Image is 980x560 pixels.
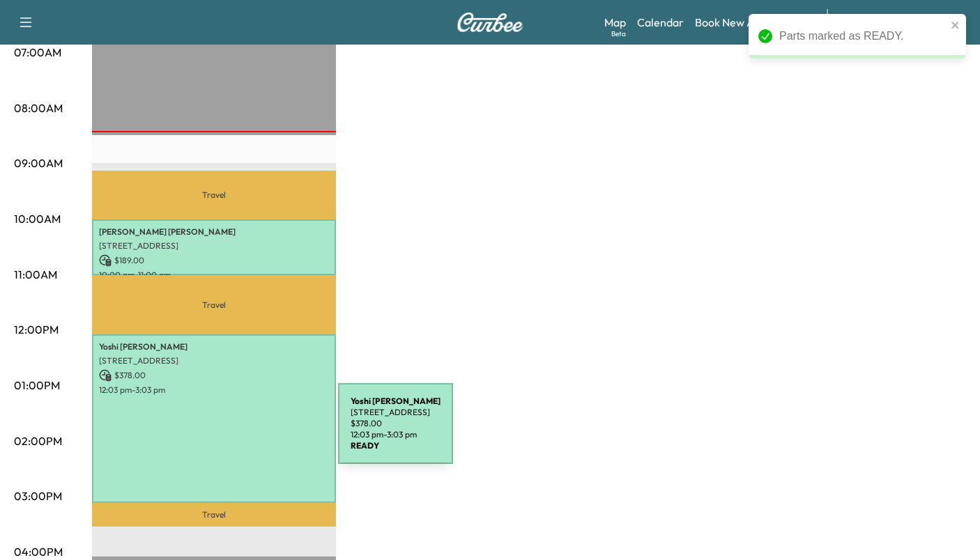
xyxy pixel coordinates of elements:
p: 10:00AM [14,210,61,227]
p: 11:00AM [14,266,57,283]
p: 12:00PM [14,321,59,338]
p: 07:00AM [14,44,61,61]
p: [STREET_ADDRESS] [99,240,329,251]
p: 08:00AM [14,100,63,116]
p: [PERSON_NAME] [PERSON_NAME] [99,226,329,238]
div: Parts marked as READY. [779,28,947,45]
img: Curbee Logo [457,13,523,32]
a: Book New Appointment [695,14,813,31]
a: MapBeta [604,14,626,31]
p: Travel [92,503,336,527]
p: 10:00 am - 11:00 am [99,270,329,281]
p: 03:00PM [14,488,62,504]
p: 04:00PM [14,543,63,560]
button: close [951,20,960,31]
p: 01:00PM [14,377,60,394]
a: Calendar [637,14,684,31]
p: 12:03 pm - 3:03 pm [99,384,329,396]
p: Travel [92,275,336,334]
p: 02:00PM [14,433,62,449]
p: [STREET_ADDRESS] [99,355,329,366]
div: Beta [611,29,626,39]
p: $ 378.00 [99,369,329,382]
p: Travel [92,171,336,219]
p: Yoshi [PERSON_NAME] [99,341,329,352]
p: $ 189.00 [99,254,329,267]
p: 09:00AM [14,155,63,171]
